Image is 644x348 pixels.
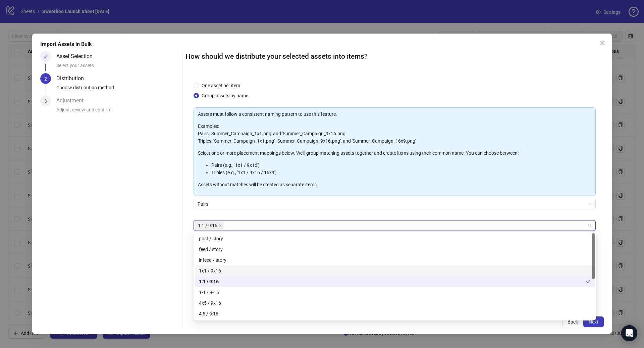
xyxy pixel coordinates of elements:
[199,299,591,307] div: 4x5 / 9x16
[40,40,604,48] div: Import Assets in Bulk
[199,82,243,89] span: One asset per item
[56,84,180,95] div: Choose distribution method
[56,95,89,106] div: Adjustment
[568,319,578,325] span: Back
[195,255,595,265] div: infeed / story
[199,256,591,264] div: infeed / story
[600,40,605,46] span: close
[195,298,595,308] div: 4x5 / 9x16
[195,265,595,276] div: 1x1 / 9x16
[597,38,608,48] button: Close
[199,310,591,317] div: 4:5 / 9:16
[56,51,98,62] div: Asset Selection
[195,287,595,298] div: 1-1 / 9-16
[195,233,595,244] div: post / story
[583,316,604,327] button: Next
[199,267,591,275] div: 1x1 / 9x16
[198,199,592,209] span: Pairs
[185,51,604,62] h2: How should we distribute your selected assets into items?
[198,122,591,145] p: Examples: Pairs: 'Summer_Campaign_1x1.png' and 'Summer_Campaign_9x16.png' Triples: 'Summer_Campai...
[195,308,595,319] div: 4:5 / 9:16
[198,222,217,229] span: 1:1 / 9:16
[195,221,224,230] span: 1:1 / 9:16
[211,169,591,176] li: Triples (e.g., '1x1 / 9x16 / 16x9')
[199,92,251,99] span: Group assets by name
[195,276,595,287] div: 1:1 / 9:16
[198,110,591,118] p: Assets must follow a consistent naming pattern to use this feature.
[56,73,89,84] div: Distribution
[211,161,591,169] li: Pairs (e.g., '1x1 / 9x16')
[43,54,48,59] span: check
[586,279,591,284] span: check
[219,224,222,227] span: close
[199,246,591,253] div: feed / story
[589,319,598,325] span: Next
[198,181,591,188] p: Assets without matches will be created as separate items.
[56,106,180,117] div: Adjust, review and confirm
[195,244,595,255] div: feed / story
[621,325,637,341] div: Open Intercom Messenger
[44,98,47,104] span: 3
[199,278,586,285] div: 1:1 / 9:16
[44,76,47,82] span: 2
[198,149,591,157] p: Select one or more placement mappings below. We'll group matching assets together and create item...
[199,235,591,242] div: post / story
[56,62,180,73] div: Select your assets
[199,289,591,296] div: 1-1 / 9-16
[562,316,583,327] button: Back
